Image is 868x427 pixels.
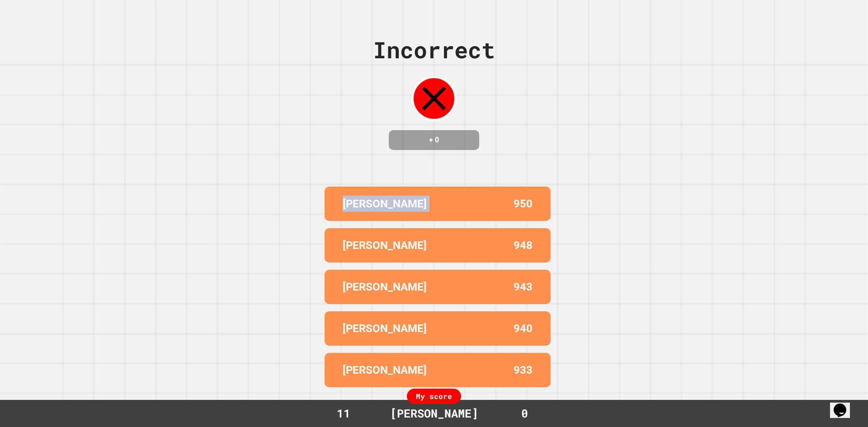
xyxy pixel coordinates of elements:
[310,405,377,422] div: 11
[491,405,558,422] div: 0
[407,389,461,404] div: My score
[514,320,533,337] p: 940
[343,362,427,378] p: [PERSON_NAME]
[514,362,533,378] p: 933
[373,33,495,67] div: Incorrect
[398,135,470,145] h4: + 0
[381,405,487,422] div: [PERSON_NAME]
[343,237,427,253] p: [PERSON_NAME]
[514,237,533,253] p: 948
[830,391,859,418] iframe: chat widget
[514,279,533,295] p: 943
[514,196,533,212] p: 950
[343,320,427,337] p: [PERSON_NAME]
[343,279,427,295] p: [PERSON_NAME]
[343,196,427,212] p: [PERSON_NAME]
